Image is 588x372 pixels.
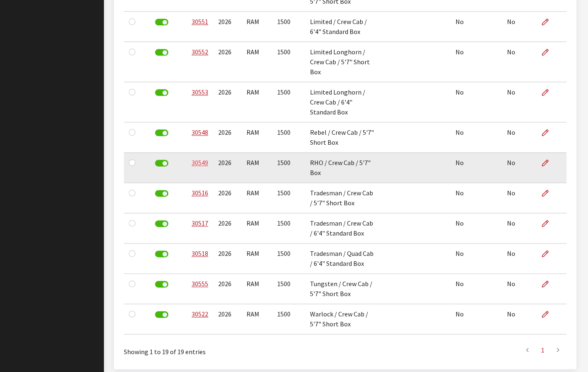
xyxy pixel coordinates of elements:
td: 2026 [213,12,241,42]
td: RAM [241,122,272,153]
td: No [502,153,536,183]
td: 1500 [272,12,305,42]
td: Tungsten / Crew Cab / 5'7" Short Box [305,274,380,304]
td: 2026 [213,243,241,274]
td: 1500 [272,82,305,122]
td: 1500 [272,153,305,183]
label: Deactivate Application [155,19,168,25]
td: Tradesman / Crew Cab / 5'7" Short Box [305,183,380,213]
td: 2026 [213,213,241,243]
label: Deactivate Application [155,281,168,287]
td: 2026 [213,183,241,213]
a: Edit Application [541,82,556,103]
td: No [502,243,536,274]
td: No [450,183,502,213]
td: RAM [241,304,272,334]
a: Edit Application [541,42,556,63]
td: 1500 [272,213,305,243]
td: No [450,274,502,304]
td: No [502,213,536,243]
a: Edit Application [541,153,556,173]
td: 1500 [272,122,305,153]
td: No [502,274,536,304]
label: Deactivate Application [155,311,168,318]
a: Edit Application [541,213,556,234]
a: 30522 [192,310,208,318]
label: Deactivate Application [155,250,168,257]
td: No [502,122,536,153]
a: 30517 [192,219,208,227]
td: Tradesman / Crew Cab / 6'4" Standard Box [305,213,380,243]
label: Deactivate Application [155,129,168,136]
td: RAM [241,42,272,82]
td: No [450,82,502,122]
td: Limited Longhorn / Crew Cab / 6'4" Standard Box [305,82,380,122]
td: 2026 [213,82,241,122]
td: 2026 [213,153,241,183]
td: Limited / Crew Cab / 6'4" Standard Box [305,12,380,42]
a: Edit Application [541,183,556,204]
label: Deactivate Application [155,190,168,197]
td: 1500 [272,42,305,82]
td: 2026 [213,42,241,82]
label: Deactivate Application [155,89,168,96]
td: No [450,304,502,334]
a: 30553 [192,88,208,96]
td: No [502,42,536,82]
a: 30552 [192,48,208,56]
label: Deactivate Application [155,160,168,166]
td: No [450,243,502,274]
td: 2026 [213,274,241,304]
a: 30551 [192,17,208,26]
a: Edit Application [541,243,556,264]
td: No [502,304,536,334]
td: 1500 [272,274,305,304]
a: Edit Application [541,304,556,325]
td: RAM [241,243,272,274]
td: 2026 [213,122,241,153]
td: Limited Longhorn / Crew Cab / 5'7" Short Box [305,42,380,82]
a: 30518 [192,249,208,258]
a: Edit Application [541,12,556,32]
a: 30555 [192,280,208,288]
td: 1500 [272,304,305,334]
td: 1500 [272,243,305,274]
a: Edit Application [541,274,556,294]
a: 1 [535,342,550,358]
td: No [502,82,536,122]
td: Tradesman / Quad Cab / 6'4" Standard Box [305,243,380,274]
td: No [450,42,502,82]
a: 30516 [192,189,208,197]
label: Deactivate Application [155,220,168,227]
td: RAM [241,274,272,304]
td: Warlock / Crew Cab / 5'7" Short Box [305,304,380,334]
label: Deactivate Application [155,49,168,56]
td: RAM [241,213,272,243]
a: Edit Application [541,122,556,143]
td: No [502,183,536,213]
td: No [502,12,536,42]
td: RHO / Crew Cab / 5'7" Box [305,153,380,183]
td: 1500 [272,183,305,213]
td: RAM [241,12,272,42]
a: 30549 [192,158,208,167]
td: RAM [241,82,272,122]
td: No [450,12,502,42]
div: Showing 1 to 19 of 19 entries [124,341,303,357]
td: RAM [241,153,272,183]
td: No [450,213,502,243]
td: Rebel / Crew Cab / 5'7" Short Box [305,122,380,153]
td: RAM [241,183,272,213]
a: 30548 [192,128,208,136]
td: 2026 [213,304,241,334]
td: No [450,153,502,183]
td: No [450,122,502,153]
